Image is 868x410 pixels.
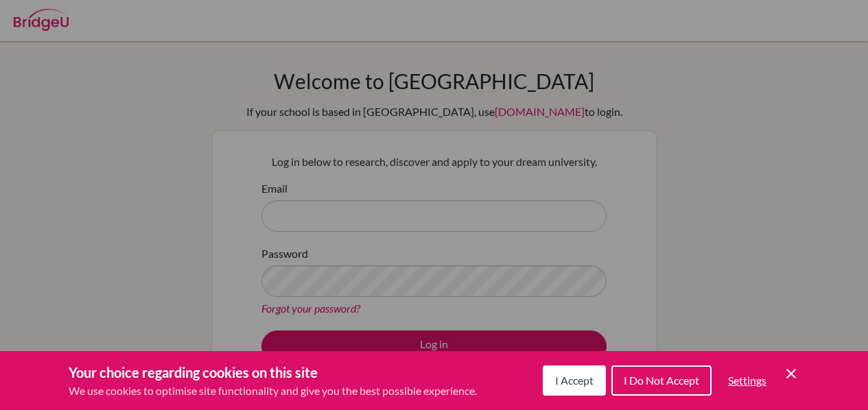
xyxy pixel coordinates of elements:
p: We use cookies to optimise site functionality and give you the best possible experience. [69,383,477,399]
span: I Do Not Accept [624,374,699,387]
h3: Your choice regarding cookies on this site [69,362,477,383]
button: I Do Not Accept [611,365,712,396]
button: Settings [717,367,777,394]
button: I Accept [543,365,606,396]
span: I Accept [555,374,594,387]
button: Save and close [783,365,799,382]
span: Settings [728,374,766,387]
